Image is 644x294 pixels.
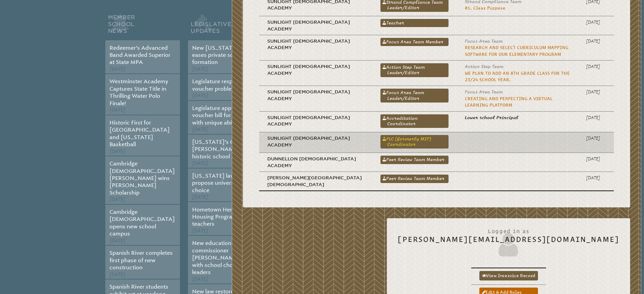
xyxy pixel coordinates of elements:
p: [DATE] [586,114,606,121]
a: Peer Review Team Member [380,175,449,183]
a: Hometown Heroes Housing Program open to teachers [192,206,258,227]
p: [PERSON_NAME][GEOGRAPHIC_DATA][DEMOGRAPHIC_DATA] [267,175,364,188]
a: Focus Area Team Member [380,38,449,46]
span: [DATE] [109,272,125,277]
a: #1. Clear Purpose [465,5,505,10]
a: PLC (formerly MIP) Coordinator [380,135,449,149]
a: New education commissioner [PERSON_NAME] meets with school choice leaders [192,240,256,275]
a: Accreditation Coordinator [380,114,449,128]
p: [DATE] [586,135,606,141]
p: [DATE] [586,19,606,25]
span: Action Step Team [465,64,503,69]
span: [DATE] [109,197,125,202]
p: Sunlight [DEMOGRAPHIC_DATA] Academy [267,19,364,32]
a: Historic First for [GEOGRAPHIC_DATA] and [US_STATE] Basketball [109,119,170,148]
a: View inservice record [479,271,538,280]
a: Research and select curriculum mapping software for our elementary program [465,45,568,56]
a: Peer Review Team Member [380,156,449,164]
p: Sunlight [DEMOGRAPHIC_DATA] Academy [267,38,364,51]
h2: Member School News [105,13,180,40]
a: We plan to add an 8th grade class for the 23/24 school year. [465,71,570,82]
a: Spanish River completes first phase of new construction [109,250,173,271]
span: [DATE] [109,238,125,244]
p: Lower school Principal [465,114,570,121]
span: [DATE] [192,93,208,98]
span: [DATE] [192,160,208,166]
p: [DATE] [586,156,606,162]
p: [DATE] [586,89,606,95]
a: Cambridge [DEMOGRAPHIC_DATA][PERSON_NAME] wins [PERSON_NAME] Scholarship [109,160,175,196]
p: Sunlight [DEMOGRAPHIC_DATA] Academy [267,135,364,148]
span: Logged in as [398,224,619,235]
p: [DATE] [586,175,606,181]
span: Focus Area Team [465,89,503,94]
a: [US_STATE]’s Governor [PERSON_NAME] signs historic school choice bill [192,139,257,160]
a: Westminster Academy Captures State Title in Thrilling Water Polo Finale! [109,78,168,106]
a: Action Step Team Leader/Editor [380,63,449,77]
span: Focus Area Team [465,39,503,44]
a: Focus Area Team Leader/Editor [380,89,449,102]
span: [DATE] [109,107,125,113]
p: Dunnellon [DEMOGRAPHIC_DATA] Academy [267,156,364,169]
p: Sunlight [DEMOGRAPHIC_DATA] Academy [267,63,364,76]
a: New [US_STATE] law eases private school formation [192,45,248,66]
p: [DATE] [586,63,606,70]
a: Cambridge [DEMOGRAPHIC_DATA] opens new school campus [109,209,175,237]
p: Sunlight [DEMOGRAPHIC_DATA] Academy [267,89,364,102]
span: [DATE] [109,66,125,72]
span: [DATE] [192,228,208,234]
span: [DATE] [192,127,208,132]
a: Creating and Perfecting a Virtual Learning Platform [465,96,553,108]
a: Redeemer’s Advanced Band Awarded Superior at State MPA [109,45,170,66]
span: [DATE] [192,194,208,200]
h2: [PERSON_NAME][EMAIL_ADDRESS][DOMAIN_NAME] [398,224,619,258]
p: Sunlight [DEMOGRAPHIC_DATA] Academy [267,114,364,128]
a: Legislature responds to voucher problems [192,78,252,92]
span: [DATE] [192,66,208,72]
span: [DATE] [192,276,208,282]
a: Legislature approves voucher bill for students with unique abilities [192,105,255,126]
a: [US_STATE] lawmakers propose universal school choice [192,173,257,194]
span: [DATE] [109,149,125,154]
h2: Legislative Updates [188,13,263,40]
a: Teacher [380,19,449,27]
p: [DATE] [586,38,606,44]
